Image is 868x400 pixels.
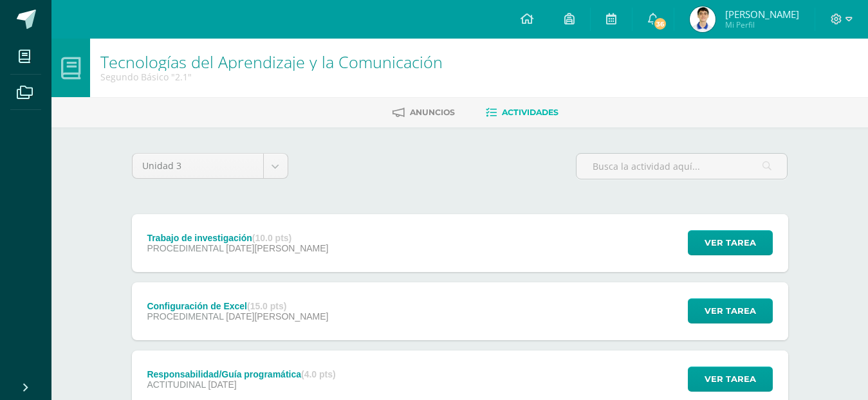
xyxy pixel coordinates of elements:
a: Actividades [486,102,559,123]
span: [DATE][PERSON_NAME] [226,243,328,253]
a: Unidad 3 [133,154,288,178]
span: PROCEDIMENTAL [147,311,223,322]
span: Unidad 3 [142,154,254,178]
span: ACTITUDINAL [147,379,205,390]
img: 1ad8f3824c0ebdd2d73910efff234835.png [690,6,716,32]
a: Tecnologías del Aprendizaje y la Comunicación [100,51,443,73]
span: Ver tarea [705,231,756,255]
div: Responsabilidad/Guía programática [147,369,335,379]
span: Actividades [502,107,559,117]
div: Segundo Básico '2.1' [100,71,443,83]
button: Ver tarea [688,298,773,323]
span: [PERSON_NAME] [725,8,799,21]
span: Ver tarea [705,299,756,323]
span: 36 [653,17,667,31]
span: Ver tarea [705,367,756,391]
strong: (10.0 pts) [252,233,291,243]
input: Busca la actividad aquí... [577,154,787,179]
strong: (4.0 pts) [301,369,336,379]
span: PROCEDIMENTAL [147,243,223,253]
span: [DATE][PERSON_NAME] [226,311,328,322]
span: Anuncios [410,107,455,117]
button: Ver tarea [688,230,773,255]
div: Configuración de Excel [147,301,328,311]
h1: Tecnologías del Aprendizaje y la Comunicación [100,53,443,71]
span: [DATE] [208,379,237,390]
div: Trabajo de investigación [147,233,328,243]
strong: (15.0 pts) [247,301,286,311]
button: Ver tarea [688,367,773,392]
span: Mi Perfil [725,19,799,30]
a: Anuncios [392,102,455,123]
